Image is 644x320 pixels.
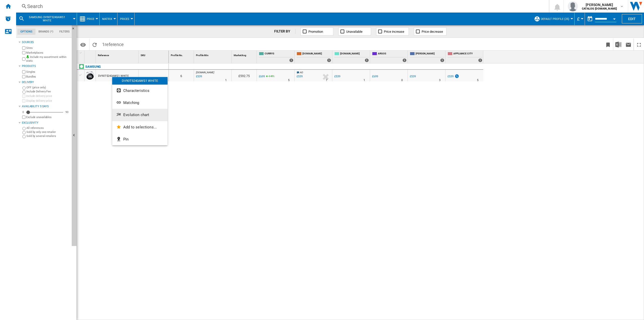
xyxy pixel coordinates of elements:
[123,137,129,141] span: Pin
[112,109,168,121] button: Evolution chart
[123,113,149,117] span: Evolution chart
[112,77,168,85] div: DV90T5240AWS1 WHITE
[112,133,168,145] button: Pin...
[112,121,168,133] button: Add to selections...
[123,88,149,93] span: Characteristics
[123,125,157,129] span: Add to selections...
[112,85,168,97] button: Characteristics
[123,100,139,105] span: Matching
[112,97,168,109] button: Matching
